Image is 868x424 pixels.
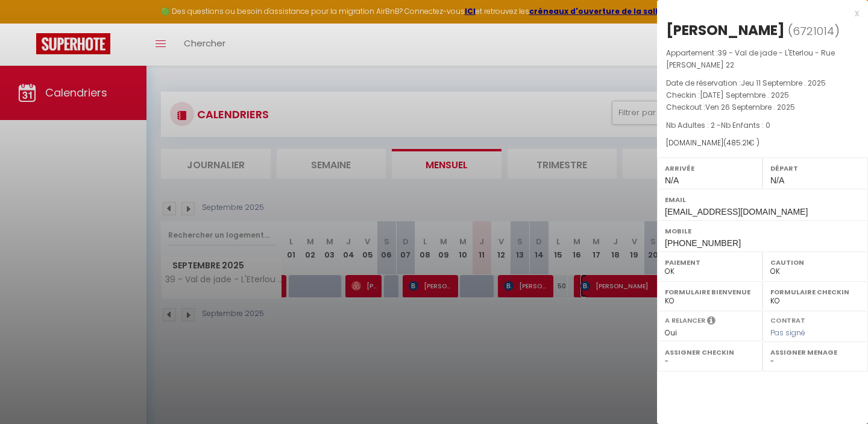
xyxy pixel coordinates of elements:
[666,101,859,113] p: Checkout :
[665,176,679,185] span: N/A
[770,162,860,174] label: Départ
[770,286,860,298] label: Formulaire Checkin
[817,370,859,415] iframe: Chat
[665,346,755,358] label: Assigner Checkin
[770,327,805,338] span: Pas signé
[657,6,859,21] div: x
[665,286,755,298] label: Formulaire Bienvenue
[10,5,46,41] button: Ouvrir le widget de chat LiveChat
[666,120,770,130] span: Nb Adultes : 2 -
[793,24,834,39] span: 6721014
[666,48,835,70] span: 39 - Val de jade - L'Eterlou - Rue [PERSON_NAME] 22
[721,120,770,130] span: Nb Enfants : 0
[665,315,705,326] label: A relancer
[770,315,805,323] label: Contrat
[665,162,755,174] label: Arrivée
[665,238,741,248] span: [PHONE_NUMBER]
[666,138,859,149] div: [DOMAIN_NAME]
[705,102,795,112] span: Ven 26 Septembre . 2025
[770,346,860,358] label: Assigner Menage
[665,225,860,237] label: Mobile
[770,256,860,268] label: Caution
[700,90,789,100] span: [DATE] Septembre . 2025
[665,207,808,217] span: [EMAIL_ADDRESS][DOMAIN_NAME]
[666,89,859,101] p: Checkin :
[665,194,860,206] label: Email
[770,176,784,185] span: N/A
[665,256,755,268] label: Paiement
[707,315,715,329] i: Sélectionner OUI si vous souhaiter envoyer les séquences de messages post-checkout
[666,77,859,89] p: Date de réservation :
[788,22,840,39] span: ( )
[726,138,749,148] span: 485.21
[723,138,759,148] span: ( € )
[666,21,785,40] div: [PERSON_NAME]
[741,78,826,88] span: Jeu 11 Septembre . 2025
[666,47,859,71] p: Appartement :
